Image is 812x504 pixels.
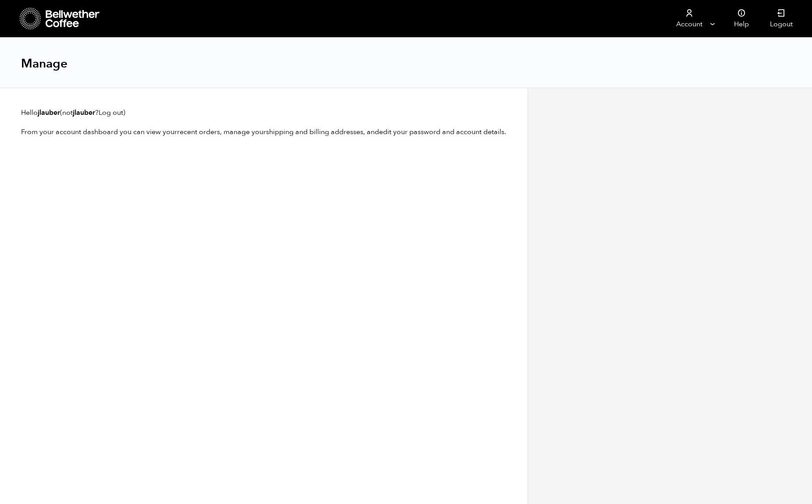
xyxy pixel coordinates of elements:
p: Hello (not ? ) [21,107,507,118]
a: shipping and billing addresses [266,127,363,137]
strong: jlauber [38,108,60,117]
p: From your account dashboard you can view your , manage your , and . [21,127,507,137]
h1: Manage [21,56,67,71]
a: edit your password and account details [379,127,504,137]
a: recent orders [177,127,220,137]
a: Log out [99,108,123,117]
strong: jlauber [73,108,95,117]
